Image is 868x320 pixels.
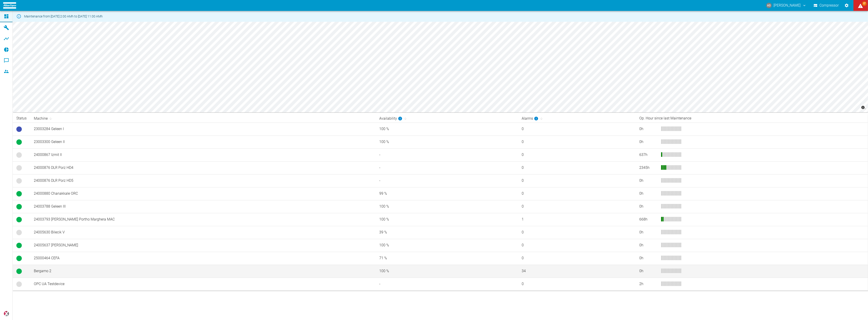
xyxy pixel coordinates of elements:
[639,139,657,145] div: 0 h
[30,187,376,200] td: 24000880 Chanakkale ORC
[518,265,635,278] td: 34
[13,22,868,112] canvas: Map
[3,2,16,8] img: logo
[518,213,635,226] td: 1
[30,200,376,213] td: 24003788 Geleen III
[518,174,635,187] td: 0
[16,269,22,274] span: Running
[639,178,657,183] div: 0 h
[16,152,22,158] span: No Data
[843,1,851,10] button: Settings
[639,230,657,235] div: 0 h
[30,136,376,148] td: 23003300 Geleen II
[376,187,518,200] td: 99 %
[639,217,657,222] div: 668 h
[376,226,518,239] td: 39 %
[636,114,868,123] th: Op. Hour since last Maintenance
[30,265,376,278] td: Bergamo 2
[376,148,518,161] td: -
[518,136,635,148] td: 0
[16,191,22,196] span: Running
[376,136,518,148] td: 100 %
[376,123,518,136] td: 100 %
[639,204,657,209] div: 0 h
[639,165,657,170] div: 2345 h
[30,226,376,239] td: 24005630 Bilecik V
[376,161,518,174] td: -
[813,1,840,10] button: Compressor
[518,161,635,174] td: 0
[522,116,538,121] div: calculated for the last 7 days
[376,278,518,291] td: -
[376,252,518,265] td: 71 %
[16,178,22,184] span: No Data
[30,278,376,291] td: OPC UA Testdevice
[16,126,22,132] span: Ready to run
[518,278,635,291] td: 0
[376,265,518,278] td: 100 %
[13,114,30,123] th: Status
[16,165,22,171] span: No Data
[639,281,657,287] div: 2 h
[639,191,657,196] div: 0 h
[24,12,103,20] div: Maintenance from [DATE] 2:00 AMh to [DATE] 11:00 AMh
[379,116,402,121] div: calculated for the last 7 days
[518,252,635,265] td: 0
[16,256,22,261] span: Running
[16,281,22,287] span: No Data
[639,243,657,248] div: 0 h
[30,213,376,226] td: 24003793 [PERSON_NAME] Portho Marghera MAC
[639,256,657,261] div: 0 h
[639,269,657,274] div: 0 h
[30,239,376,252] td: 24005637 [PERSON_NAME]
[16,217,22,222] span: Running
[862,1,867,6] span: 57
[16,204,22,209] span: Running
[766,3,772,8] div: AS
[16,243,22,248] span: Running
[639,126,657,132] div: 0 h
[518,187,635,200] td: 0
[639,152,657,158] div: 637 h
[30,174,376,187] td: 24000876 DLR Porz HD5
[376,200,518,213] td: 100 %
[518,123,635,136] td: 0
[518,226,635,239] td: 0
[376,239,518,252] td: 100 %
[30,252,376,265] td: 25000464 CEFA
[518,200,635,213] td: 0
[376,174,518,187] td: -
[518,148,635,161] td: 0
[34,116,54,121] span: Machine
[766,1,807,10] button: andreas.schmitt@atlascopco.com
[518,239,635,252] td: 0
[30,123,376,136] td: 23003284 Geleen I
[30,148,376,161] td: 24000867 Izmit II
[16,139,22,145] span: Running
[376,213,518,226] td: 100 %
[30,161,376,174] td: 24000876 DLR Porz HD4
[16,230,22,235] span: No Data
[4,311,9,316] img: Xplore Logo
